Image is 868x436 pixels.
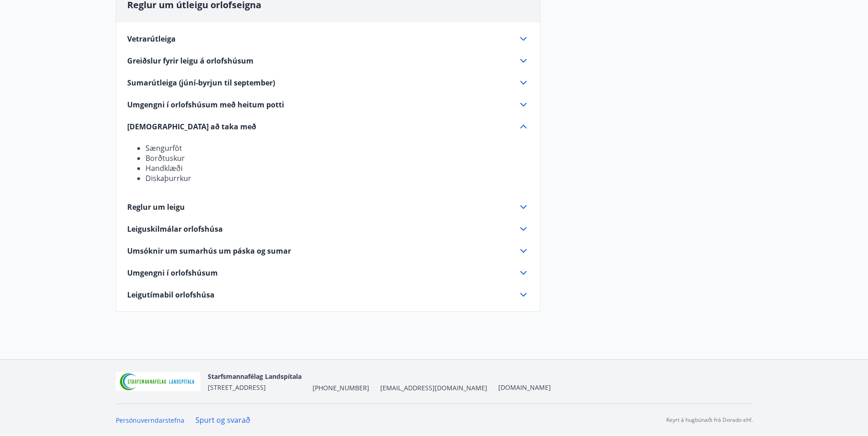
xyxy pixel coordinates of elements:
span: [STREET_ADDRESS] [208,383,266,392]
img: 55zIgFoyM5pksCsVQ4sUOj1FUrQvjI8pi0QwpkWm.png [116,372,201,392]
div: Umgengni í orlofshúsum [127,267,529,278]
li: Borðtuskur [146,153,529,163]
div: Leiguskilmálar orlofshúsa [127,223,529,234]
div: Vetrarútleiga [127,33,529,44]
div: Sumarútleiga (júní-byrjun til september) [127,77,529,88]
span: Reglur um leigu [127,202,185,212]
div: Umgengni í orlofshúsum með heitum potti [127,99,529,110]
span: Leigutímabil orlofshúsa [127,290,215,300]
a: Spurt og svarað [195,415,250,425]
div: [DEMOGRAPHIC_DATA] að taka með [127,132,529,183]
a: Persónuverndarstefna [116,416,184,425]
span: Greiðslur fyrir leigu á orlofshúsum [127,56,253,66]
div: [DEMOGRAPHIC_DATA] að taka með [127,121,529,132]
li: Diskaþurrkur [146,173,529,183]
div: Greiðslur fyrir leigu á orlofshúsum [127,55,529,66]
span: [PHONE_NUMBER] [313,383,369,393]
span: Sumarútleiga (júní-byrjun til september) [127,78,275,88]
span: Leiguskilmálar orlofshúsa [127,224,223,234]
li: Handklæði [146,163,529,173]
a: [DOMAIN_NAME] [498,383,551,392]
span: [DEMOGRAPHIC_DATA] að taka með [127,122,256,132]
li: Sængurföt [146,143,529,153]
span: Umsóknir um sumarhús um páska og sumar [127,246,291,256]
div: Leigutímabil orlofshúsa [127,289,529,300]
div: Umsóknir um sumarhús um páska og sumar [127,245,529,256]
span: Vetrarútleiga [127,34,176,44]
span: Starfsmannafélag Landspítala [208,372,302,381]
span: Umgengni í orlofshúsum með heitum potti [127,100,284,110]
span: [EMAIL_ADDRESS][DOMAIN_NAME] [380,383,487,393]
p: Keyrt á hugbúnaði frá Dorado ehf. [666,416,753,424]
span: Umgengni í orlofshúsum [127,268,218,278]
div: Reglur um leigu [127,202,529,213]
